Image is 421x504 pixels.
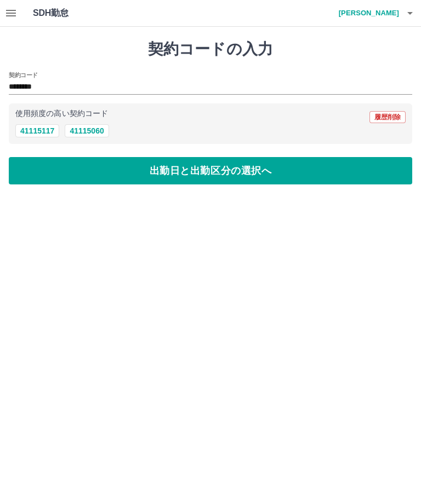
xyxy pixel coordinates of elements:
[9,157,412,184] button: 出勤日と出勤区分の選択へ
[369,111,406,123] button: 履歴削除
[15,124,59,137] button: 41115117
[9,71,38,79] h2: 契約コード
[9,40,412,59] h1: 契約コードの入力
[65,124,109,137] button: 41115060
[15,110,108,118] p: 使用頻度の高い契約コード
